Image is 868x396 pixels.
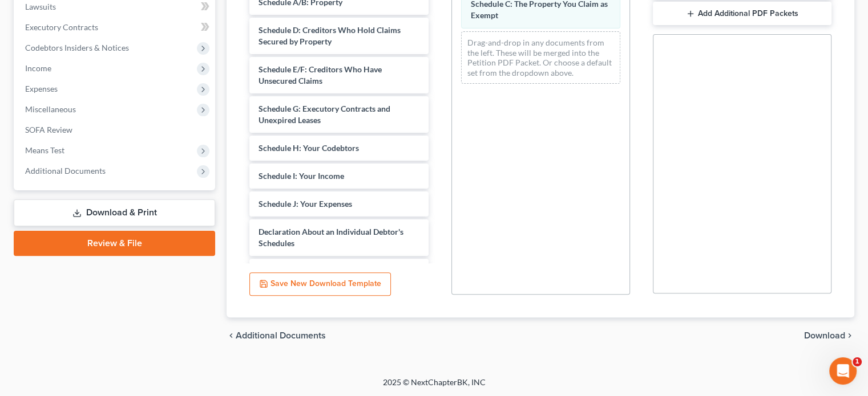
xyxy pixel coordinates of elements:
span: Miscellaneous [25,104,76,114]
span: Schedule D: Creditors Who Hold Claims Secured by Property [259,25,401,46]
span: Download [804,331,845,340]
span: Expenses [25,84,58,93]
i: chevron_left [227,331,236,340]
i: chevron_right [845,331,854,340]
a: chevron_left Additional Documents [227,331,326,340]
span: Means Test [25,145,64,155]
a: SOFA Review [16,120,215,140]
span: SOFA Review [25,125,72,134]
a: Download & Print [14,199,215,226]
span: Lawsuits [25,2,56,11]
iframe: Intercom live chat [829,357,857,385]
span: Additional Documents [236,331,326,340]
span: 1 [853,357,862,366]
span: Income [25,63,51,73]
span: Schedule H: Your Codebtors [259,143,359,153]
span: Declaration About an Individual Debtor's Schedules [259,227,403,248]
button: Download chevron_right [804,331,854,340]
span: Additional Documents [25,166,106,175]
a: Review & File [14,231,215,256]
span: Codebtors Insiders & Notices [25,43,129,52]
span: Schedule I: Your Income [259,171,344,181]
span: Executory Contracts [25,22,98,32]
button: Save New Download Template [249,272,391,296]
span: Schedule G: Executory Contracts and Unexpired Leases [259,104,390,125]
button: Add Additional PDF Packets [653,2,831,26]
a: Executory Contracts [16,17,215,38]
div: Drag-and-drop in any documents from the left. These will be merged into the Petition PDF Packet. ... [461,31,620,84]
span: Schedule E/F: Creditors Who Have Unsecured Claims [259,64,382,85]
span: Schedule J: Your Expenses [259,199,352,209]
